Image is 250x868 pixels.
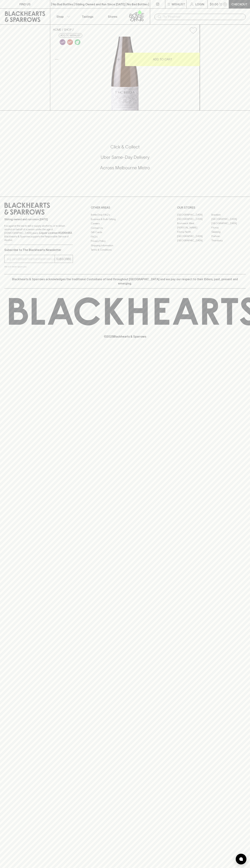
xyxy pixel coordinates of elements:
p: Wishlist [172,2,185,6]
a: [GEOGRAPHIC_DATA] [177,238,211,243]
a: Made and bottled without any added Sulphur Dioxide (SO2) [66,38,74,46]
a: Organic [74,38,81,46]
a: [GEOGRAPHIC_DATA] [211,221,246,225]
input: Try "Pinot noir" [163,14,243,20]
p: $0.00 [210,2,218,6]
p: We will never spam you [4,265,73,268]
img: bubble-icon [239,857,243,861]
a: Geelong [211,230,246,234]
a: Braddon [211,213,246,217]
a: Fitzroy [211,225,246,230]
a: Stores [100,9,125,24]
a: Brunswick West [177,221,211,225]
button: Shop [50,9,75,24]
p: Blackhearts & Sparrows acknowledges the traditional Custodians of land throughout [GEOGRAPHIC_DAT... [7,277,243,286]
p: Sibling owned and run since [DATE] [4,218,73,221]
a: FAQ's [91,235,159,239]
a: Bottle Drop FAQ's [91,213,159,217]
img: 40653.png [50,37,200,110]
p: Tastings [82,14,93,19]
a: Privacy Policy [91,239,159,243]
p: ADD TO CART [153,57,172,61]
a: Prahran [211,234,246,238]
a: Business & Bulk Gifting [91,217,159,221]
a: Shipping Information [91,243,159,248]
a: [GEOGRAPHIC_DATA] [177,234,211,238]
a: Terms & Conditions [91,248,159,252]
p: FIND US [19,2,31,6]
a: [GEOGRAPHIC_DATA] [211,217,246,221]
img: Sulphur Free [67,39,73,45]
strong: Liquor License #32064953 [39,231,72,234]
h5: Click & Collect [4,144,246,150]
div: Call to action block [4,130,246,189]
p: Shop [56,14,64,19]
button: SUBSCRIBE [55,255,73,263]
p: SUBSCRIBE [56,257,71,261]
p: Stores [108,14,117,19]
a: HOME [53,28,61,31]
p: Subscribe to The Blackhearts Newsletter [4,248,73,252]
h5: Across Melbourne Metro [4,165,246,171]
h5: Uber Same-Day Delivery [4,154,246,160]
input: e.g. jane@blackheartsandsparrows.com.au [7,256,55,262]
a: [GEOGRAPHIC_DATA] [177,213,211,217]
p: Login [195,2,204,6]
a: Some may call it natural, others minimum intervention, either way, it’s hands off & maybe even a ... [59,38,66,46]
p: It is against the law to sell or supply alcohol to, or to obtain alcohol on behalf of a person un... [4,224,73,242]
p: 0 [224,3,226,5]
a: Tastings [75,9,100,24]
img: Lo-Fi [60,39,65,45]
a: Gift Cards [91,230,159,235]
p: Checkout [231,2,247,6]
a: Thornbury [211,238,246,243]
a: SHOP [64,28,72,31]
button: ADD TO CART [125,53,200,66]
a: Careers [91,221,159,226]
a: Fitzroy North [177,230,211,234]
button: Add to wishlist [188,26,198,35]
a: [PERSON_NAME] [177,225,211,230]
p: OTHER AREAS [91,205,159,210]
p: OUR STORES [177,205,246,210]
button: Add to wishlist [59,33,82,38]
a: Contact Us [91,226,159,230]
img: Organic [75,39,80,45]
a: [GEOGRAPHIC_DATA] [177,217,211,221]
